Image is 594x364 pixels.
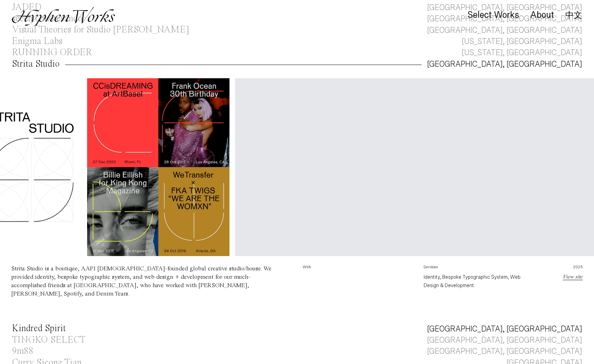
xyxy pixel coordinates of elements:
[12,347,34,356] div: 9m88
[87,78,229,256] img: Z9pzsTiBA97Giogp_Strita-Case-Study-Composition250310.png
[12,48,92,57] div: RUNNING ORDER
[427,323,582,335] div: [GEOGRAPHIC_DATA], [GEOGRAPHIC_DATA]
[462,47,582,58] div: [US_STATE], [GEOGRAPHIC_DATA]
[424,264,533,273] p: Services
[424,273,533,290] p: Identity, Bespoke Typographic System, Web Design & Development
[12,59,59,69] div: Strita Studio
[11,265,271,297] div: Strita Studio is a boutique, AAPI [DEMOGRAPHIC_DATA]-founded global creative studio/house. We pro...
[467,12,519,19] a: Select Works
[563,274,583,280] a: View site
[12,324,66,333] div: Kindred Spirit
[530,10,554,20] div: About
[427,59,582,70] div: [GEOGRAPHIC_DATA], [GEOGRAPHIC_DATA]
[565,11,582,19] a: 中文
[427,335,582,346] div: [GEOGRAPHIC_DATA], [GEOGRAPHIC_DATA]
[427,346,582,357] div: [GEOGRAPHIC_DATA], [GEOGRAPHIC_DATA]
[12,335,85,345] div: TINGKO SELECT
[467,10,519,20] div: Select Works
[530,12,554,19] a: About
[462,36,582,47] div: [US_STATE], [GEOGRAPHIC_DATA]
[12,7,115,26] img: Hyphen Works
[12,37,62,46] div: Enigma Labs
[303,264,412,273] p: With
[545,264,583,273] p: 2025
